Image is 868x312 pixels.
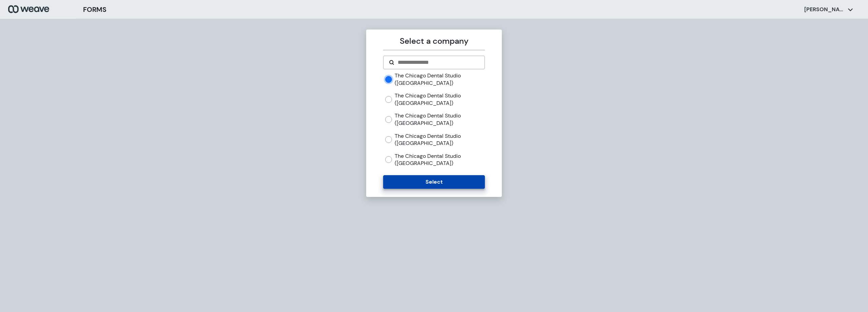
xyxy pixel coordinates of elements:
[383,35,485,47] p: Select a company
[395,112,485,127] label: The Chicago Dental Studio ([GEOGRAPHIC_DATA])
[383,175,485,189] button: Select
[804,6,845,13] p: [PERSON_NAME]
[397,58,479,67] input: Search
[395,72,485,87] label: The Chicago Dental Studio ([GEOGRAPHIC_DATA])
[395,152,485,167] label: The Chicago Dental Studio ([GEOGRAPHIC_DATA])
[395,92,485,107] label: The Chicago Dental Studio ([GEOGRAPHIC_DATA])
[395,132,485,147] label: The Chicago Dental Studio ([GEOGRAPHIC_DATA])
[83,4,106,15] h3: FORMS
